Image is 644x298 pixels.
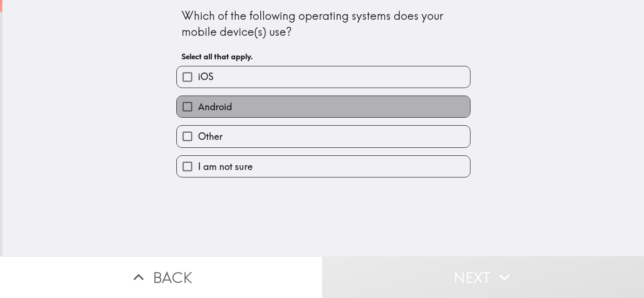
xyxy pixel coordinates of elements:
[177,96,470,117] button: Android
[322,256,644,298] button: Next
[177,126,470,147] button: Other
[198,70,214,83] span: iOS
[182,8,465,40] div: Which of the following operating systems does your mobile device(s) use?
[177,66,470,88] button: iOS
[182,51,465,62] h6: Select all that apply.
[198,100,232,113] span: Android
[198,160,253,173] span: I am not sure
[177,156,470,177] button: I am not sure
[198,130,223,143] span: Other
